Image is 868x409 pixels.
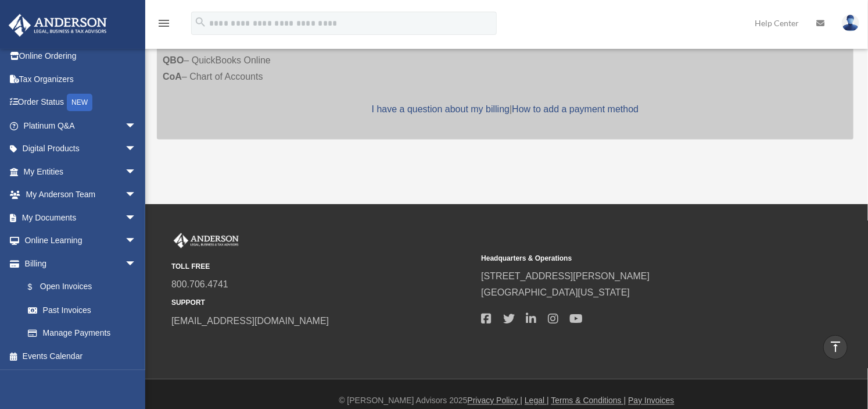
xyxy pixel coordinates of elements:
small: TOLL FREE [171,261,473,273]
i: menu [157,16,171,30]
a: menu [157,20,171,30]
div: NEW [67,94,92,111]
a: Events Calendar [8,344,154,368]
a: [GEOGRAPHIC_DATA][US_STATE] [481,288,630,298]
a: [EMAIL_ADDRESS][DOMAIN_NAME] [171,316,329,326]
a: How to add a payment method [512,104,639,114]
a: I have a question about my billing [372,104,510,114]
a: Terms & Conditions | [551,396,626,406]
a: Pay Invoices [628,396,674,406]
span: $ [34,280,40,294]
div: © [PERSON_NAME] Advisors 2025 [145,394,868,408]
span: arrow_drop_down [125,114,148,138]
a: Online Ordering [8,45,154,68]
a: My Entitiesarrow_drop_down [8,160,154,183]
a: Billingarrow_drop_down [8,252,148,275]
a: Digital Productsarrow_drop_down [8,137,154,161]
span: arrow_drop_down [125,160,148,184]
a: $Open Invoices [16,275,142,299]
p: | [163,101,848,118]
a: [STREET_ADDRESS][PERSON_NAME] [481,272,650,282]
a: Privacy Policy | [468,396,523,406]
span: arrow_drop_down [125,229,148,253]
a: Order StatusNEW [8,91,154,115]
img: User Pic [842,15,859,31]
i: vertical_align_top [828,340,842,354]
a: My Anderson Teamarrow_drop_down [8,183,154,207]
a: Legal | [525,396,549,406]
a: Platinum Q&Aarrow_drop_down [8,114,154,137]
span: arrow_drop_down [125,206,148,230]
a: Past Invoices [16,298,148,322]
a: vertical_align_top [823,335,848,360]
small: SUPPORT [171,297,473,310]
img: Anderson Advisors Platinum Portal [171,233,241,248]
a: 800.706.4741 [171,280,228,290]
strong: QBO [163,55,184,65]
a: Manage Payments [16,322,148,345]
span: arrow_drop_down [125,137,148,161]
a: Online Learningarrow_drop_down [8,229,154,252]
strong: CoA [163,72,182,81]
small: Headquarters & Operations [481,252,783,265]
i: search [194,16,207,29]
a: Tax Organizers [8,67,154,91]
img: Anderson Advisors Platinum Portal [5,14,110,37]
span: arrow_drop_down [125,183,148,207]
span: arrow_drop_down [125,252,148,276]
a: My Documentsarrow_drop_down [8,206,154,229]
